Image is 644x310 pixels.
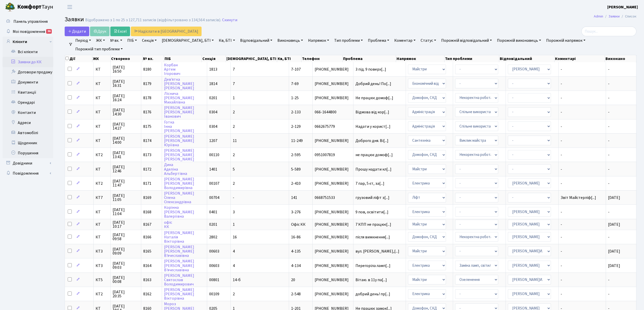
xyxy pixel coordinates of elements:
[561,67,603,71] span: -
[96,153,109,157] span: КТ2
[96,264,109,268] span: КТ3
[143,124,151,129] span: 8175
[561,249,603,253] span: -
[209,138,217,143] span: 1207
[164,244,194,258] a: [PERSON_NAME][PERSON_NAME]В'ячеславівна
[96,110,109,114] span: КТ
[291,95,299,101] span: 1-25
[315,181,351,185] span: [PHONE_NUMBER]
[202,55,226,62] th: Секція
[3,158,53,168] a: Довідники
[113,165,139,173] span: [DATE] 12:46
[608,81,610,87] span: -
[291,291,301,297] span: 2-548
[209,109,217,115] span: 0304
[222,18,237,23] a: Скинути
[561,96,603,100] span: -
[143,167,151,172] span: 8172
[143,138,151,143] span: 8174
[111,55,143,62] th: Створено
[315,139,351,143] span: [PHONE_NUMBER]
[291,234,301,240] span: 16-86
[291,277,295,283] span: 20
[73,45,125,53] a: Порожній тип проблеми
[332,36,365,45] a: Тип проблеми
[301,55,342,62] th: Телефон
[608,124,610,129] span: -
[96,82,109,86] span: КТ
[160,36,216,45] a: [DEMOGRAPHIC_DATA], БТІ
[608,109,610,115] span: -
[209,152,219,158] span: 00110
[291,222,306,227] span: Офіс КК
[608,95,610,101] span: -
[3,97,53,108] a: Орендарі
[561,167,603,171] span: -
[113,79,139,88] span: [DATE] 16:31
[96,249,109,253] span: КТ3
[233,249,235,254] span: 4
[96,222,109,226] span: КТ
[495,36,543,45] a: Порожній виконавець
[277,55,301,62] th: Кв, БТІ
[291,138,303,143] span: 11-249
[608,209,610,215] span: -
[96,167,109,171] span: КТ
[164,91,194,105] a: Ліснича[PERSON_NAME]Михайлівна
[209,95,217,101] span: 0201
[499,55,554,62] th: Відповідальний
[3,47,53,57] a: Всі клієнти
[113,194,139,202] span: [DATE] 11:05
[113,276,139,284] span: [DATE] 00:08
[355,263,390,268] span: Перегоріла ламп[...]
[608,181,610,186] span: -
[209,209,217,215] span: 0401
[238,36,274,45] a: Відповідальний
[96,125,109,129] span: КТ
[209,222,217,227] span: 0201
[291,109,301,115] span: 2-133
[233,138,237,143] span: 11
[65,27,89,36] a: Додати
[233,195,234,200] span: -
[561,222,603,226] span: -
[608,67,610,72] span: -
[355,291,390,297] span: добрий день! пр[...]
[143,67,151,72] span: 8180
[233,81,235,87] span: 7
[96,181,109,185] span: КТ2
[113,261,139,270] span: [DATE] 09:03
[5,2,15,12] img: logo.png
[544,36,587,45] a: Порожній напрямок
[113,179,139,187] span: [DATE] 11:47
[164,134,194,148] a: [PERSON_NAME][PERSON_NAME]Юріївна
[94,36,107,45] a: ЖК
[164,105,194,119] a: [PERSON_NAME][PERSON_NAME]Іванович
[608,195,620,200] span: [DATE]
[164,77,194,91] a: Дев'ятка[PERSON_NAME][PERSON_NAME]
[143,181,151,186] span: 8171
[96,139,109,143] span: КТ
[164,205,194,219] a: Корінна[PERSON_NAME]Валеріївна
[291,249,301,254] span: 4-135
[142,55,164,62] th: № вх.
[233,209,235,215] span: 3
[355,152,393,158] span: не працює домоф[...]
[164,273,194,287] a: [PERSON_NAME]СвятославВолодимирович
[594,14,603,19] a: Admin
[164,230,194,244] a: [PERSON_NAME]НаталіяВікторівна
[65,55,92,62] th: Дії
[355,138,388,143] span: Доброго дня. Ві[...]
[113,290,139,298] span: [DATE] 20:35
[315,210,351,214] span: [PHONE_NUMBER]
[96,96,109,100] span: КТ
[143,277,151,283] span: 8163
[233,222,235,227] span: 1
[355,222,391,227] span: 7 КПП не працює[...]
[608,138,610,143] span: -
[561,278,603,282] span: -
[143,249,151,254] span: 8165
[96,210,109,214] span: КТ
[209,195,219,200] span: 00704
[209,124,217,129] span: 0304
